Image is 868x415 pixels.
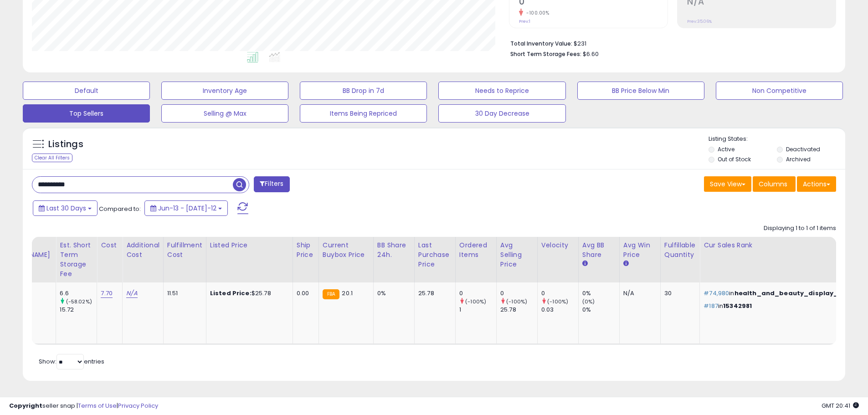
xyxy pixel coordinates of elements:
a: Privacy Policy [118,401,158,410]
div: $25.78 [210,289,286,297]
button: Top Sellers [23,104,150,123]
label: Active [718,145,734,153]
div: 0% [582,289,619,297]
small: Avg BB Share. [582,260,588,268]
span: #187 [704,302,718,310]
div: Avg Selling Price [500,241,534,269]
button: Last 30 Days [33,200,98,216]
div: 1 [459,306,496,314]
a: N/A [126,289,137,298]
button: Filters [254,176,289,192]
div: 0 [541,289,578,297]
span: Compared to: [99,205,141,213]
div: Current Buybox Price [323,241,370,260]
button: BB Price Below Min [577,82,704,100]
span: Show: entries [39,357,104,366]
div: Last Purchase Price [418,241,452,269]
small: (-100%) [547,298,568,305]
div: 0.03 [541,306,578,314]
li: $231 [510,37,829,48]
label: Archived [786,155,811,163]
div: BB Share 24h. [377,241,411,260]
small: (-100%) [506,298,527,305]
span: Jun-13 - [DATE]-12 [158,204,216,213]
b: Total Inventory Value: [510,40,572,47]
div: Displaying 1 to 1 of 1 items [764,224,836,233]
div: 0 [459,289,496,297]
small: (-58.02%) [66,298,92,305]
button: Inventory Age [161,82,288,100]
small: Avg Win Price. [623,260,629,268]
button: Columns [753,176,796,192]
div: Est. Short Term Storage Fee [60,241,93,279]
div: 0% [377,289,407,297]
span: Columns [759,179,787,189]
span: 15342981 [723,302,752,310]
div: Fulfillment Cost [167,241,202,260]
label: Deactivated [786,145,820,153]
button: Needs to Reprice [438,82,565,100]
div: Listed Price [210,241,289,250]
b: Short Term Storage Fees: [510,50,581,58]
div: Cost [101,241,118,250]
div: 0 [500,289,537,297]
div: Avg Win Price [623,241,657,260]
a: 7.70 [101,289,113,298]
small: (0%) [582,298,595,305]
div: Ordered Items [459,241,493,260]
button: Selling @ Max [161,104,288,123]
button: Items Being Repriced [300,104,427,123]
div: 30 [664,289,693,297]
button: Jun-13 - [DATE]-12 [144,200,228,216]
div: 0.00 [297,289,312,297]
small: FBA [323,289,339,299]
div: seller snap | | [9,402,158,410]
div: Velocity [541,241,575,250]
span: 20.1 [342,289,353,297]
button: BB Drop in 7d [300,82,427,100]
div: 25.78 [418,289,448,297]
span: 2025-08-12 20:41 GMT [822,401,859,410]
button: Save View [704,176,751,192]
div: Clear All Filters [32,154,72,162]
div: Fulfillable Quantity [664,241,696,260]
h5: Listings [48,138,83,151]
span: #74,980 [704,289,729,297]
small: Prev: 35.06% [687,19,712,24]
span: $6.60 [583,50,599,58]
small: -100.00% [523,10,549,16]
div: 11.51 [167,289,199,297]
div: Additional Cost [126,241,159,260]
button: Non Competitive [716,82,843,100]
small: Prev: 1 [519,19,530,24]
button: 30 Day Decrease [438,104,565,123]
span: Last 30 Days [46,204,86,213]
small: (-100%) [465,298,486,305]
button: Actions [797,176,836,192]
div: 6.6 [60,289,97,297]
button: Default [23,82,150,100]
div: 0% [582,306,619,314]
a: Terms of Use [78,401,117,410]
strong: Copyright [9,401,42,410]
div: Avg BB Share [582,241,616,260]
div: 15.72 [60,306,97,314]
p: Listing States: [709,135,845,143]
b: Listed Price: [210,289,252,297]
div: N/A [623,289,653,297]
label: Out of Stock [718,155,751,163]
div: Ship Price [297,241,315,260]
div: 25.78 [500,306,537,314]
